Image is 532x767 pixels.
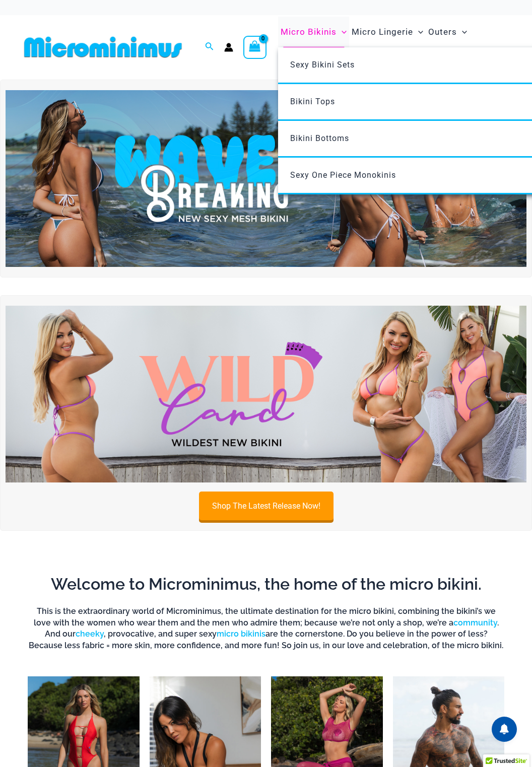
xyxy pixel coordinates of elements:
a: community [453,618,497,627]
a: Search icon link [205,41,214,53]
a: Micro LingerieMenu ToggleMenu Toggle [349,17,426,47]
a: OutersMenu ToggleMenu Toggle [426,17,470,47]
a: Micro BikinisMenu ToggleMenu Toggle [278,17,349,47]
h2: Welcome to Microminimus, the home of the micro bikini. [28,574,504,595]
a: Account icon link [224,43,233,52]
a: View Shopping Cart, empty [243,36,267,59]
a: micro bikinis [217,629,265,639]
span: Menu Toggle [457,19,467,45]
nav: Site Navigation [277,15,512,80]
img: Wild Card Neon Bliss Bikini [6,306,526,482]
a: cheeky [76,629,104,639]
span: Sexy Bikini Sets [290,60,355,69]
span: Micro Lingerie [352,19,413,45]
span: Bikini Bottoms [290,133,349,143]
span: Bikini Tops [290,97,335,106]
h6: This is the extraordinary world of Microminimus, the ultimate destination for the micro bikini, c... [28,606,504,651]
span: Menu Toggle [337,19,347,45]
img: MM SHOP LOGO FLAT [20,36,186,58]
img: Waves Breaking Ocean Bikini Pack [6,90,526,267]
a: Shop The Latest Release Now! [199,492,334,520]
span: Sexy One Piece Monokinis [290,170,396,180]
span: Menu Toggle [413,19,423,45]
span: Micro Bikinis [281,19,337,45]
span: Outers [428,19,457,45]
